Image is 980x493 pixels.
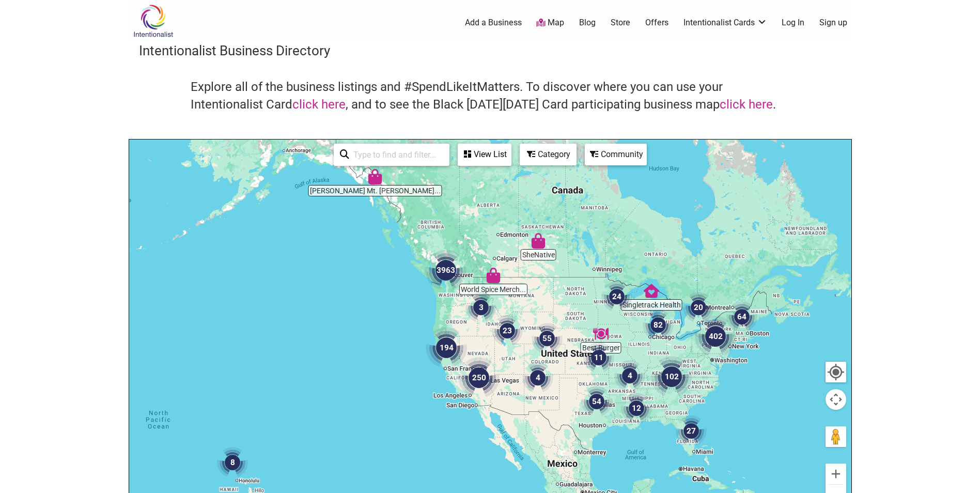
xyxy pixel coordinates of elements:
div: 4 [522,362,553,393]
a: click here [720,97,773,112]
h4: Explore all of the business listings and #SpendLikeItMatters. To discover where you can use your ... [191,79,790,113]
button: Map camera controls [826,389,846,410]
h3: Intentionalist Business Directory [139,41,842,60]
div: World Spice Merchants [486,268,501,283]
a: click here [292,97,346,112]
div: 54 [581,386,612,417]
div: 102 [651,356,692,397]
div: 4 [614,360,645,391]
div: Type to search and filter [334,144,449,166]
div: 250 [458,357,500,398]
button: Zoom in [826,464,846,484]
img: Intentionalist [129,4,178,38]
div: 24 [601,281,632,312]
a: Log In [782,17,804,28]
div: 8 [217,447,248,478]
div: See a list of the visible businesses [458,144,511,166]
div: Best Burger [593,326,609,342]
div: 23 [492,315,523,346]
a: Blog [579,17,596,28]
div: 194 [426,327,467,368]
div: View List [459,145,510,164]
div: Tripp's Mt. Juneau Trading Post [367,169,383,184]
div: Filter by Community [585,144,647,165]
div: Community [586,145,646,164]
a: Sign up [819,17,847,28]
div: 3963 [425,250,466,291]
input: Type to find and filter... [349,145,443,165]
button: Your Location [826,362,846,382]
div: SheNative [531,233,546,249]
div: 402 [695,316,736,357]
a: Store [611,17,630,28]
div: Filter by category [520,144,577,165]
a: Add a Business [465,17,522,28]
div: 11 [583,342,614,373]
div: Singletrack Health [644,283,659,299]
div: Category [521,145,575,164]
div: 64 [726,301,757,332]
a: Map [536,17,564,29]
div: 3 [465,292,496,323]
div: 27 [676,415,707,446]
a: Offers [645,17,668,28]
div: 55 [532,323,563,354]
div: 82 [643,310,674,341]
div: 12 [621,393,652,424]
button: Drag Pegman onto the map to open Street View [826,426,846,447]
a: Intentionalist Cards [683,17,767,28]
div: 20 [683,292,714,323]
